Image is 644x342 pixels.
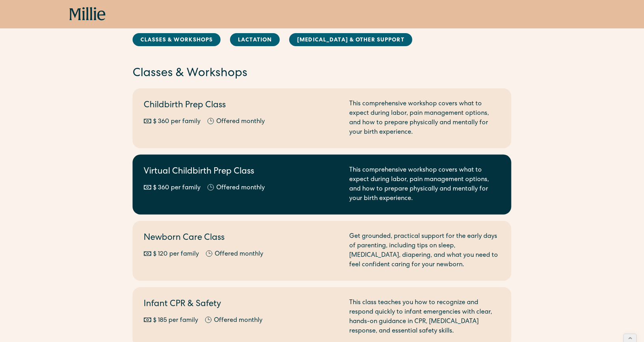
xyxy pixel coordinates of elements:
div: This class teaches you how to recognize and respond quickly to infant emergencies with clear, han... [349,298,500,336]
a: Lactation [230,33,280,46]
h2: Childbirth Prep Class [144,99,340,112]
a: Classes & Workshops [133,33,221,46]
a: Childbirth Prep Class$ 360 per familyOffered monthlyThis comprehensive workshop covers what to ex... [133,88,511,148]
div: Offered monthly [216,117,265,127]
div: This comprehensive workshop covers what to expect during labor, pain management options, and how ... [349,99,500,137]
a: Virtual Childbirth Prep Class$ 360 per familyOffered monthlyThis comprehensive workshop covers wh... [133,155,511,215]
a: [MEDICAL_DATA] & Other Support [289,33,412,46]
a: Newborn Care Class$ 120 per familyOffered monthlyGet grounded, practical support for the early da... [133,221,511,281]
h2: Newborn Care Class [144,232,340,245]
div: This comprehensive workshop covers what to expect during labor, pain management options, and how ... [349,166,500,204]
div: $ 185 per family [153,316,198,325]
div: Get grounded, practical support for the early days of parenting, including tips on sleep, [MEDICA... [349,232,500,270]
div: $ 120 per family [153,250,199,259]
div: Offered monthly [215,250,263,259]
div: $ 360 per family [153,183,200,193]
div: Offered monthly [216,183,265,193]
h2: Classes & Workshops [133,65,511,82]
div: $ 360 per family [153,117,200,127]
div: Offered monthly [214,316,262,325]
h2: Virtual Childbirth Prep Class [144,166,340,179]
h2: Infant CPR & Safety [144,298,340,311]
